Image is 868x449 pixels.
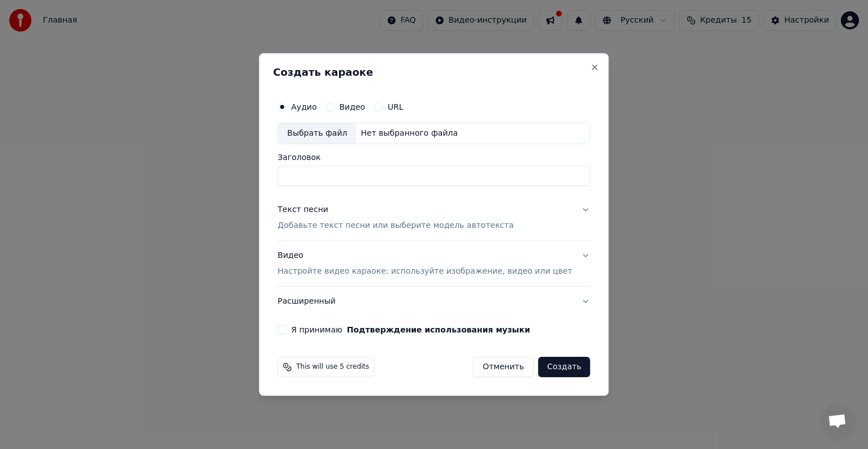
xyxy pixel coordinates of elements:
[473,357,533,377] button: Отменить
[388,103,403,111] label: URL
[347,326,530,334] button: Я принимаю
[277,266,572,277] p: Настройте видео караоке: используйте изображение, видео или цвет
[296,362,369,372] span: This will use 5 credits
[273,67,594,77] h2: Создать караоке
[291,326,530,334] label: Я принимаю
[277,287,590,316] button: Расширенный
[277,241,590,286] button: ВидеоНастройте видео караоке: используйте изображение, видео или цвет
[538,357,590,377] button: Создать
[278,123,356,144] div: Выбрать файл
[277,250,572,277] div: Видео
[291,103,316,111] label: Аудио
[277,220,514,231] p: Добавьте текст песни или выберите модель автотекста
[356,128,462,139] div: Нет выбранного файла
[339,103,365,111] label: Видео
[277,153,590,161] label: Заголовок
[277,195,590,240] button: Текст песниДобавьте текст песни или выберите модель автотекста
[277,204,328,215] div: Текст песни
